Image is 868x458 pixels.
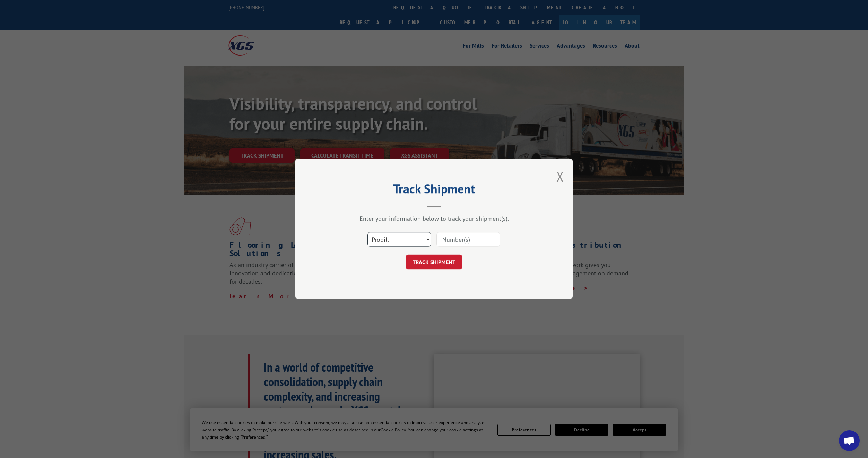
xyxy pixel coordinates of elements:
[406,255,462,270] button: TRACK SHIPMENT
[330,184,538,197] h2: Track Shipment
[839,430,860,451] div: Open chat
[556,167,564,186] button: Close modal
[330,215,538,223] div: Enter your information below to track your shipment(s).
[436,232,500,247] input: Number(s)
